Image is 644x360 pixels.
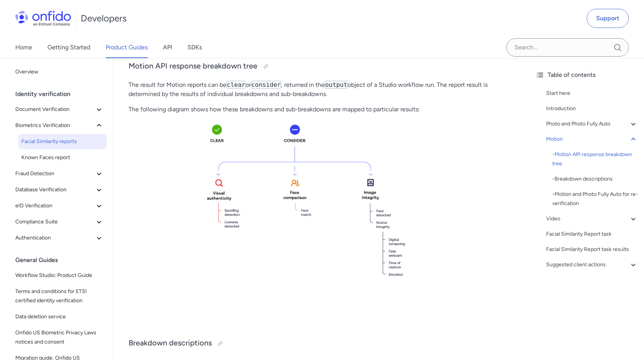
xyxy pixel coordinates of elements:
[552,190,638,208] div: - Motion and Photo Fully Auto for re-verification
[21,153,104,162] span: Known Faces report
[587,9,629,28] a: Support
[535,70,638,80] div: Table of contents
[163,37,172,58] a: API
[15,252,110,268] div: General Guides
[12,102,107,117] button: Document Verification
[552,174,638,184] a: -Breakdown descriptions
[552,150,638,168] a: -Motion API response breakdown tree
[546,119,638,129] a: Photo and Photo Fully Auto
[15,11,71,26] img: Onfido Logo
[47,37,90,58] a: Getting Started
[12,182,107,197] button: Database Verification
[226,81,246,89] code: clear
[325,81,348,89] code: output
[546,245,638,254] a: Facial Similarity Report task results
[552,190,638,208] a: -Motion and Photo Fully Auto for re-verification
[12,198,107,213] button: eID Verification
[128,60,514,73] h3: Motion API response breakdown tree
[187,37,202,58] a: SDKs
[15,271,104,280] span: Workflow Studio: Product Guide
[12,64,107,80] a: Overview
[15,169,94,178] span: Fraud Detection
[18,134,107,149] a: Facial Similarity reports
[15,233,94,243] span: Authentication
[15,37,32,58] a: Home
[12,284,107,308] a: Terms and conditions for ETSI certified identity verification
[552,150,638,168] div: - Motion API response breakdown tree
[546,104,638,113] a: Introduction
[12,309,107,324] a: Data deletion service
[21,137,104,146] span: Facial Similarity reports
[128,120,514,321] img: Face Motion breakdown tree
[12,166,107,181] button: Fraud Detection
[546,89,638,98] a: Start here
[15,287,104,305] span: Terms and conditions for ETSI certified identity verification
[546,260,638,269] a: Suggested client actions
[15,201,94,210] span: eID Verification
[15,67,104,77] span: Overview
[15,328,104,347] span: Onfido US Biometric Privacy Laws notices and consent
[12,268,107,283] a: Workflow Studio: Product Guide
[15,217,94,226] span: Compliance Suite
[552,174,638,184] div: - Breakdown descriptions
[12,230,107,246] button: Authentication
[128,105,514,114] p: The following diagram shows how these breakdowns and sub-breakdowns are mapped to particular resu...
[546,230,638,239] a: Facial Similarity Report task
[251,81,281,89] code: consider
[12,214,107,230] button: Compliance Suite
[546,214,638,223] a: Video
[15,86,110,102] div: Identity verification
[546,135,638,144] a: Motion
[18,150,107,165] a: Known Faces report
[15,312,104,321] span: Data deletion service
[15,185,94,194] span: Database Verification
[506,38,629,57] input: Onfido search input field
[128,80,514,99] p: The result for Motion reports can be or , returned in the object of a Studio workflow run. The re...
[15,121,94,130] span: Biometrics Verification
[12,325,107,350] a: Onfido US Biometric Privacy Laws notices and consent
[128,337,514,350] h3: Breakdown descriptions
[12,118,107,133] button: Biometrics Verification
[15,105,94,114] span: Document Verification
[81,12,127,24] h1: Developers
[106,37,148,58] a: Product Guides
